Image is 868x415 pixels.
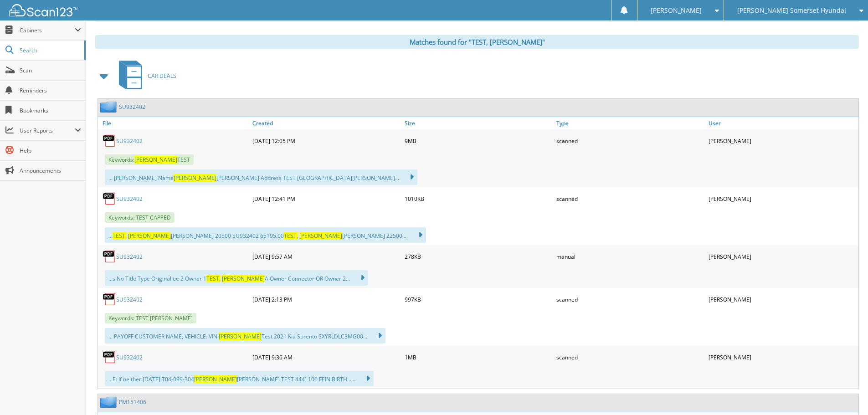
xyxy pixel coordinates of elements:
span: [PERSON_NAME] [651,8,702,13]
a: PM151406 [119,398,146,406]
span: [PERSON_NAME] [219,333,262,340]
div: [PERSON_NAME] [706,290,858,308]
a: Type [554,117,706,129]
div: scanned [554,190,706,208]
a: Size [402,117,555,129]
span: Keywords: TEST CAPPED [105,212,175,223]
a: SU932402 [116,253,143,261]
a: Created [250,117,402,129]
span: Bookmarks [20,107,81,114]
span: TEST, [113,232,127,240]
div: ... [PERSON_NAME] 20500 SU932402 65195.00 [PERSON_NAME] 22500 ... [105,227,426,243]
span: Cabinets [20,26,75,34]
span: Keywords: TEST [105,154,194,165]
a: SU932402 [116,195,143,203]
a: SU932402 [116,137,143,145]
div: 997KB [402,290,555,308]
span: [PERSON_NAME] [299,232,342,240]
span: [PERSON_NAME] [194,375,237,383]
div: ... [PERSON_NAME] Name [PERSON_NAME] Address TEST [GEOGRAPHIC_DATA][PERSON_NAME]... [105,169,417,185]
img: PDF.png [103,134,116,148]
iframe: Chat Widget [822,371,868,415]
div: [PERSON_NAME] [706,348,858,366]
img: PDF.png [103,292,116,306]
span: [PERSON_NAME] [128,232,171,240]
a: SU932402 [119,103,145,111]
a: SU932402 [116,354,143,361]
div: 9MB [402,132,555,150]
span: [PERSON_NAME] Somerset Hyundai [737,8,846,13]
div: [DATE] 9:36 AM [250,348,402,366]
div: scanned [554,290,706,308]
div: manual [554,247,706,266]
div: [PERSON_NAME] [706,190,858,208]
span: [PERSON_NAME] [222,275,265,282]
span: Search [20,46,80,54]
span: TEST, [206,275,221,282]
div: 1010KB [402,190,555,208]
span: [PERSON_NAME] [174,174,216,182]
div: 278KB [402,247,555,266]
span: User Reports [20,127,75,134]
span: CAR DEALS [148,72,176,80]
a: CAR DEALS [113,58,176,94]
div: scanned [554,132,706,150]
img: folder2.png [100,396,119,408]
span: TEST, [284,232,298,240]
a: SU932402 [116,296,143,303]
div: [DATE] 12:05 PM [250,132,402,150]
span: Help [20,147,81,154]
div: ...s No Title Type Original ee 2 Owner 1 A Owner Connector OR Owner 2... [105,270,368,286]
img: PDF.png [103,250,116,263]
span: Scan [20,67,81,74]
div: [DATE] 12:41 PM [250,190,402,208]
div: ...E: If neither [DATE] T04-099-304 [PERSON_NAME] TEST 444] 100 FEIN BIRTH ..... [105,371,374,386]
img: PDF.png [103,192,116,205]
a: File [98,117,250,129]
img: folder2.png [100,101,119,113]
div: [DATE] 9:57 AM [250,247,402,266]
img: scan123-logo-white.svg [9,4,77,16]
div: scanned [554,348,706,366]
span: Announcements [20,167,81,174]
a: User [706,117,858,129]
img: PDF.png [103,350,116,364]
div: [PERSON_NAME] [706,132,858,150]
div: 1MB [402,348,555,366]
span: Keywords: TEST [PERSON_NAME] [105,313,196,323]
span: [PERSON_NAME] [134,156,177,164]
div: ... PAYOFF CUSTOMER NAME; VEHICLE: VIN: Test 2021 Kia Sorento SXYRLDLC3MG00... [105,328,385,343]
div: Matches found for "TEST, [PERSON_NAME]" [95,35,859,49]
div: [PERSON_NAME] [706,247,858,266]
span: Reminders [20,87,81,94]
div: [DATE] 2:13 PM [250,290,402,308]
